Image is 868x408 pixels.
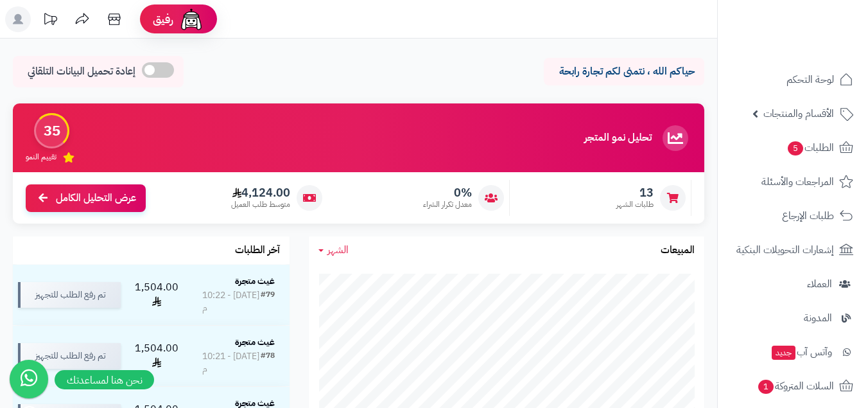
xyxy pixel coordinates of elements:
[725,64,860,95] a: لوحة التحكم
[725,200,860,231] a: طلبات الإرجاع
[26,184,146,212] a: عرض التحليل الكامل
[772,346,795,360] span: جديد
[202,289,261,315] div: [DATE] - 10:22 م
[202,350,261,376] div: [DATE] - 10:21 م
[28,64,135,79] span: إعادة تحميل البيانات التلقائي
[786,139,834,157] span: الطلبات
[782,207,834,225] span: طلبات الإرجاع
[725,269,860,299] a: العملاء
[725,371,860,402] a: السلات المتروكة1
[235,335,275,349] strong: غيث متجرة
[616,199,654,210] span: طلبات الشهر
[56,191,136,206] span: عرض التحليل الكامل
[126,326,187,386] td: 1,504.00
[231,186,290,200] span: 4,124.00
[661,245,695,256] h3: المبيعات
[763,105,834,123] span: الأقسام والمنتجات
[18,282,121,308] div: تم رفع الطلب للتجهيز
[18,343,121,369] div: تم رفع الطلب للتجهيز
[725,337,860,368] a: وآتس آبجديد
[231,199,290,210] span: متوسط طلب العميل
[781,10,856,37] img: logo-2.png
[804,309,832,327] span: المدونة
[261,350,275,376] div: #78
[786,71,834,89] span: لوحة التحكم
[235,245,280,256] h3: آخر الطلبات
[757,377,834,395] span: السلات المتروكة
[807,275,832,293] span: العملاء
[758,380,774,394] span: 1
[423,186,472,200] span: 0%
[553,64,695,79] p: حياكم الله ، نتمنى لكم تجارة رابحة
[616,186,654,200] span: 13
[318,243,349,258] a: الشهر
[725,235,860,265] a: إشعارات التحويلات البنكية
[725,166,860,197] a: المراجعات والأسئلة
[26,152,56,163] span: تقييم النمو
[153,12,173,27] span: رفيق
[423,199,472,210] span: معدل تكرار الشراء
[126,265,187,325] td: 1,504.00
[261,289,275,315] div: #79
[235,274,275,288] strong: غيث متجرة
[327,242,349,258] span: الشهر
[725,132,860,163] a: الطلبات5
[761,173,834,191] span: المراجعات والأسئلة
[788,141,803,155] span: 5
[34,6,66,35] a: تحديثات المنصة
[584,132,652,144] h3: تحليل نمو المتجر
[770,343,832,361] span: وآتس آب
[178,6,204,32] img: ai-face.png
[736,241,834,259] span: إشعارات التحويلات البنكية
[725,303,860,333] a: المدونة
